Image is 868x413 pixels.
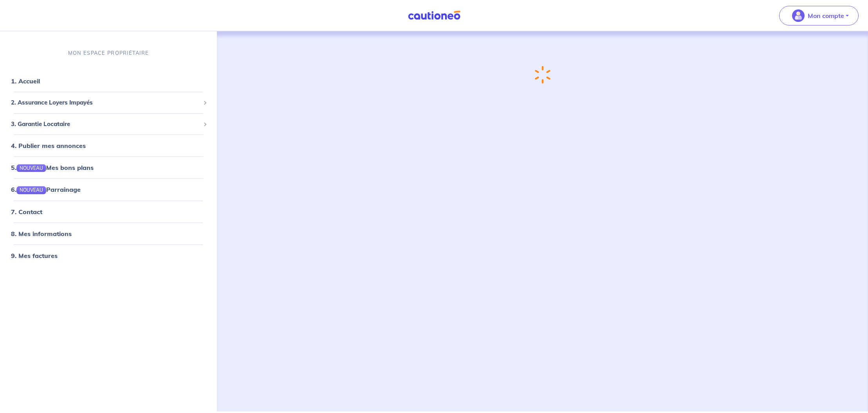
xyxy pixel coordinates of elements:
p: Mon compte [808,11,844,20]
a: 8. Mes informations [11,229,72,237]
a: 7. Contact [11,207,42,215]
img: illu_account_valid_menu.svg [792,9,805,22]
span: 3. Garantie Locataire [11,119,200,128]
div: 5.NOUVEAUMes bons plans [3,160,214,175]
div: 9. Mes factures [3,247,214,263]
img: Cautioneo [405,11,464,20]
button: illu_account_valid_menu.svgMon compte [779,6,859,25]
div: 4. Publier mes annonces [3,138,214,153]
div: 1. Accueil [3,73,214,89]
div: 7. Contact [3,204,214,219]
a: 1. Accueil [11,77,40,85]
div: 8. Mes informations [3,225,214,241]
span: 2. Assurance Loyers Impayés [11,98,200,107]
div: 2. Assurance Loyers Impayés [3,95,214,110]
div: 6.NOUVEAUParrainage [3,182,214,197]
a: 6.NOUVEAUParrainage [11,186,81,193]
a: 9. Mes factures [11,251,58,259]
a: 4. Publier mes annonces [11,142,86,150]
a: 5.NOUVEAUMes bons plans [11,164,94,171]
div: 3. Garantie Locataire [3,116,214,132]
img: loading-spinner [535,66,550,84]
p: MON ESPACE PROPRIÉTAIRE [68,49,149,57]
